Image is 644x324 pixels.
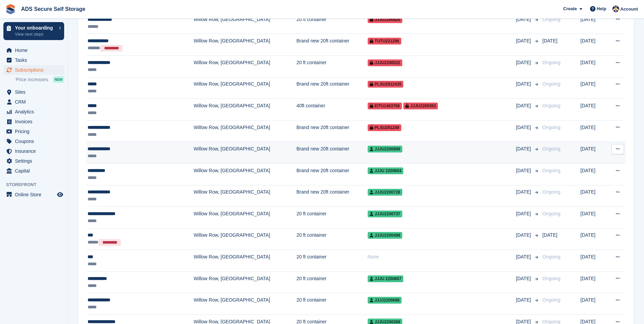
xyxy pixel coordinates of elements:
[3,190,64,199] a: menu
[3,55,64,65] a: menu
[542,17,560,22] span: Ongoing
[368,59,402,66] span: jjju2200522
[581,77,607,99] td: [DATE]
[581,142,607,164] td: [DATE]
[15,190,56,199] span: Online Store
[516,80,532,88] span: [DATE]
[194,250,296,272] td: Willow Row, [GEOGRAPHIC_DATA]
[3,107,64,116] a: menu
[581,185,607,207] td: [DATE]
[516,16,532,23] span: [DATE]
[194,77,296,99] td: Willow Row, [GEOGRAPHIC_DATA]
[15,127,56,136] span: Pricing
[368,146,402,152] span: JJJU2200899
[15,97,56,107] span: CRM
[296,163,367,185] td: Brand new 20ft container
[194,142,296,164] td: Willow Row, [GEOGRAPHIC_DATA]
[612,5,619,12] img: Jay Ball
[368,297,402,304] span: jjjj2200688
[368,232,402,239] span: JJJU2200498
[194,185,296,207] td: Willow Row, [GEOGRAPHIC_DATA]
[542,211,560,216] span: Ongoing
[542,125,560,130] span: Ongoing
[516,253,532,260] span: [DATE]
[15,166,56,176] span: Capital
[581,250,607,272] td: [DATE]
[542,146,560,151] span: Ongoing
[15,55,56,65] span: Tasks
[15,117,56,126] span: Invoices
[542,189,560,195] span: Ongoing
[581,293,607,315] td: [DATE]
[581,55,607,77] td: [DATE]
[516,102,532,109] span: [DATE]
[516,296,532,304] span: [DATE]
[194,207,296,229] td: Willow Row, [GEOGRAPHIC_DATA]
[15,31,55,37] p: View next steps
[542,276,560,281] span: Ongoing
[18,3,88,15] a: ADS Secure Self Storage
[194,271,296,293] td: Willow Row, [GEOGRAPHIC_DATA]
[368,103,402,109] span: EITU1403766
[542,297,560,303] span: Ongoing
[516,145,532,152] span: [DATE]
[296,120,367,142] td: Brand new 20ft container
[368,211,402,217] span: JJJU2200737
[3,127,64,136] a: menu
[542,254,560,259] span: Ongoing
[296,142,367,164] td: Brand new 20ft container
[296,77,367,99] td: Brand new 20ft container
[15,25,55,30] p: Your onboarding
[56,191,64,199] a: Preview store
[296,271,367,293] td: 20 ft container
[581,99,607,121] td: [DATE]
[3,166,64,176] a: menu
[16,76,64,83] a: Price increases NEW
[581,34,607,56] td: [DATE]
[368,167,404,174] span: JJJU 2200604
[516,275,532,282] span: [DATE]
[516,210,532,217] span: [DATE]
[15,46,56,55] span: Home
[581,120,607,142] td: [DATE]
[368,16,402,23] span: jjju2200820
[3,46,64,55] a: menu
[194,55,296,77] td: Willow Row, [GEOGRAPHIC_DATA]
[3,156,64,166] a: menu
[296,55,367,77] td: 20 ft container
[368,275,404,282] span: JJJU 2200857
[15,137,56,146] span: Coupons
[368,124,401,131] span: PLSU291249
[542,168,560,173] span: Ongoing
[15,156,56,166] span: Settings
[542,38,557,43] span: [DATE]
[581,12,607,34] td: [DATE]
[542,60,560,65] span: Ongoing
[194,34,296,56] td: Willow Row, [GEOGRAPHIC_DATA]
[296,228,367,250] td: 20 ft container
[581,271,607,293] td: [DATE]
[194,293,296,315] td: Willow Row, [GEOGRAPHIC_DATA]
[516,37,532,44] span: [DATE]
[3,97,64,107] a: menu
[194,120,296,142] td: Willow Row, [GEOGRAPHIC_DATA]
[6,181,68,188] span: Storefront
[581,163,607,185] td: [DATE]
[581,228,607,250] td: [DATE]
[516,59,532,66] span: [DATE]
[368,38,401,44] span: TUTU221286
[563,5,577,12] span: Create
[296,293,367,315] td: 20 ft container
[296,185,367,207] td: Brand new 20ft container
[3,146,64,156] a: menu
[296,250,367,272] td: 20 ft container
[368,81,404,88] span: PLSU2912435
[5,4,16,14] img: stora-icon-8386f47178a22dfd0bd8f6a31ec36ba5ce8667c1dd55bd0f319d3a0aa187defe.svg
[3,65,64,75] a: menu
[3,137,64,146] a: menu
[581,207,607,229] td: [DATE]
[296,34,367,56] td: Brand new 20ft container
[16,76,48,83] span: Price increases
[516,167,532,174] span: [DATE]
[542,81,560,87] span: Ongoing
